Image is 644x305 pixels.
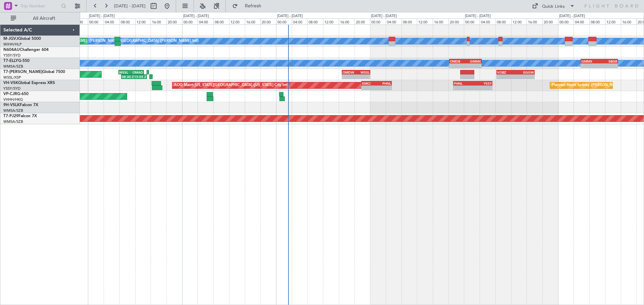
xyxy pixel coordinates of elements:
[3,59,18,63] span: T7-ELLY
[473,81,491,85] div: YSSY
[119,70,131,74] div: WSSL
[552,80,630,90] div: Planned Maint Sydney ([PERSON_NAME] Intl)
[450,64,466,68] div: -
[3,42,22,47] a: WIHH/HLP
[239,4,267,8] span: Refresh
[3,81,18,85] span: VH-VSK
[151,18,166,24] div: 16:00
[356,75,370,79] div: -
[307,18,323,24] div: 08:00
[260,18,276,24] div: 20:00
[621,18,637,24] div: 16:00
[386,18,401,24] div: 04:00
[589,18,605,24] div: 08:00
[277,13,303,19] div: [DATE] - [DATE]
[511,18,527,24] div: 12:00
[371,13,397,19] div: [DATE] - [DATE]
[213,18,229,24] div: 08:00
[356,70,370,74] div: WSSL
[119,18,135,24] div: 08:00
[3,92,29,96] a: VP-CJRG-650
[135,18,151,24] div: 12:00
[174,80,289,90] div: AOG Maint [US_STATE][GEOGRAPHIC_DATA] ([US_STATE] City Intl)
[3,59,30,63] a: T7-ELLYG-550
[3,37,41,41] a: M-JGVJGlobal 5000
[581,64,599,68] div: -
[198,18,213,24] div: 04:00
[417,18,433,24] div: 12:00
[245,18,261,24] div: 16:00
[542,18,558,24] div: 20:00
[114,3,146,9] span: [DATE] - [DATE]
[465,13,491,19] div: [DATE] - [DATE]
[7,13,73,24] button: All Aircraft
[17,16,71,21] span: All Aircraft
[3,70,65,74] a: T7-[PERSON_NAME]Global 7500
[516,70,534,74] div: EGGW
[3,108,23,113] a: WMSA/SZB
[362,86,376,90] div: -
[497,70,516,74] div: VOBZ
[466,59,481,63] div: GMMX
[473,86,491,90] div: -
[574,18,589,24] div: 04:00
[182,18,198,24] div: 00:00
[581,59,599,63] div: GMMX
[529,1,578,11] button: Quick Links
[433,18,448,24] div: 16:00
[362,81,376,85] div: KMCI
[3,48,20,52] span: N604AU
[229,18,245,24] div: 12:00
[90,36,199,46] div: [PERSON_NAME][GEOGRAPHIC_DATA] ([PERSON_NAME] Intl)
[3,37,18,41] span: M-JGVJ
[3,114,37,118] a: T7-PJ29Falcon 7X
[3,64,23,69] a: WMSA/SZB
[339,18,355,24] div: 16:00
[497,75,516,79] div: -
[3,119,23,124] a: WMSA/SZB
[599,59,618,63] div: SBGR
[605,18,621,24] div: 12:00
[122,75,134,79] div: 08:30 Z
[89,13,115,19] div: [DATE] - [DATE]
[370,18,386,24] div: 00:00
[466,64,481,68] div: -
[3,114,18,118] span: T7-PJ29
[3,48,49,52] a: N604AUChallenger 604
[20,1,59,11] input: Trip Number
[323,18,339,24] div: 12:00
[88,18,104,24] div: 00:00
[166,18,182,24] div: 20:00
[3,103,20,107] span: 9H-VSLK
[3,53,20,58] a: YSSY/SYD
[448,18,464,24] div: 20:00
[558,18,574,24] div: 00:00
[401,18,417,24] div: 08:00
[292,18,308,24] div: 04:00
[3,97,23,102] a: VHHH/HKG
[3,103,38,107] a: 9H-VSLKFalcon 7X
[183,13,209,19] div: [DATE] - [DATE]
[376,81,391,85] div: PHNL
[516,75,534,79] div: -
[229,1,269,11] button: Refresh
[464,18,480,24] div: 00:00
[454,81,473,85] div: PHNL
[276,18,292,24] div: 00:00
[3,86,20,91] a: YSSY/SYD
[134,75,146,79] div: 15:05 Z
[542,3,565,10] div: Quick Links
[72,18,88,24] div: 20:00
[3,81,55,85] a: VH-VSKGlobal Express XRS
[3,75,21,80] a: WSSL/XSP
[355,18,370,24] div: 20:00
[559,13,585,19] div: [DATE] - [DATE]
[131,70,143,74] div: OMAD
[450,59,466,63] div: OMDB
[454,86,473,90] div: -
[342,70,356,74] div: OMDW
[480,18,495,24] div: 04:00
[3,92,17,96] span: VP-CJR
[104,18,119,24] div: 04:00
[342,75,356,79] div: -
